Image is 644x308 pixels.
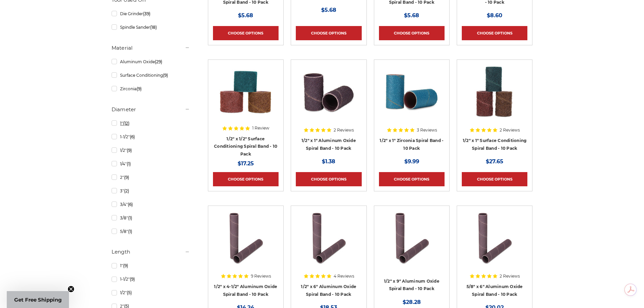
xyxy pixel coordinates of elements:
a: 1/2" [112,287,190,299]
span: (6) [130,134,135,139]
a: 1/2" x 1" Zirconia Spiral Band - 10 Pack [380,138,444,151]
a: 5/8" x 6" Spiral Bands Aluminum Oxide [462,211,527,276]
a: Surface Conditioning [112,69,190,81]
span: $8.60 [487,12,502,19]
a: 1/2" x 6" Aluminum Oxide Spiral Band - 10 Pack [301,284,356,297]
a: Choose Options [379,26,445,40]
img: 1/2" x 1/2" Scotch Brite Spiral Band [219,65,273,119]
a: 1/2" x 1" Scotch Brite Spiral Band [462,65,527,130]
span: (1) [127,161,131,166]
span: (9) [130,277,135,282]
span: $28.28 [403,299,421,305]
span: $5.68 [238,12,253,19]
a: 3/8" [112,212,190,224]
a: Choose Options [296,26,361,40]
img: 5/8" x 6" Spiral Bands Aluminum Oxide [468,211,522,265]
img: 1/2" x 4-1/2" Spiral Bands Aluminum Oxide [219,211,273,265]
a: Choose Options [213,26,279,40]
span: 2 Reviews [334,128,354,132]
span: (9) [163,73,168,78]
a: Spindle Sander [112,21,190,33]
a: Aluminum Oxide [112,56,190,68]
span: 9 Reviews [251,274,271,278]
span: 3 Reviews [417,128,437,132]
a: Choose Options [213,172,279,186]
span: $9.99 [404,158,419,165]
a: 3/4" [112,198,190,210]
a: Choose Options [296,172,361,186]
span: $17.25 [238,160,254,167]
span: (9) [127,148,132,153]
a: 1/2" x 4-1/2" Aluminum Oxide Spiral Band - 10 Pack [214,284,277,297]
span: (9) [124,175,129,180]
a: 1/2" [112,144,190,156]
div: Get Free ShippingClose teaser [7,291,69,308]
span: (9) [137,86,142,91]
a: 1/4" [112,158,190,170]
a: 1/2" x 1/2" Scotch Brite Spiral Band [213,65,279,130]
a: Die Grinder [112,8,190,20]
a: 1" [112,117,190,129]
span: 2 Reviews [500,128,520,132]
span: $5.68 [404,12,419,19]
span: Get Free Shipping [14,297,62,303]
a: Choose Options [462,172,527,186]
a: 1/2" x 6" Spiral Bands Aluminum Oxide [296,211,361,276]
img: 1/2" x 1" AOX Spiral Bands [302,65,356,119]
span: (39) [143,11,150,16]
a: 1/2" x 1" Aluminum Oxide Spiral Band - 10 Pack [302,138,356,151]
span: (12) [123,121,129,126]
a: Zirconia [112,83,190,95]
h5: Length [112,248,190,256]
h5: Material [112,44,190,52]
img: 1/2" x 6" Spiral Bands Aluminum Oxide [302,211,356,265]
a: 5/8" [112,226,190,237]
a: 5/8" x 6" Aluminum Oxide Spiral Band - 10 Pack [467,284,523,297]
a: Choose Options [379,172,445,186]
span: $27.65 [486,158,503,165]
span: 2 Reviews [500,274,520,278]
a: 1/2" x 4-1/2" Spiral Bands Aluminum Oxide [213,211,279,276]
span: (2) [124,188,129,193]
a: 3" [112,185,190,197]
span: (9) [123,263,128,268]
a: 1/2" x 9" Aluminum Oxide Spiral Band - 10 Pack [384,279,439,291]
img: 1/2" x 9" Spiral Bands Aluminum Oxide [385,211,439,265]
img: 1/2" x 1" Scotch Brite Spiral Band [468,65,522,119]
img: 1/2" x 1" Spiral Bands Zirconia [385,65,439,119]
a: 1" [112,260,190,271]
a: Choose Options [462,26,527,40]
span: $5.68 [321,7,336,13]
a: 1-1/2" [112,273,190,285]
button: Close teaser [68,286,74,292]
a: 1/2" x 1/2" Surface Conditioning Spiral Band - 10 Pack [214,136,277,157]
h5: Diameter [112,105,190,114]
span: 4 Reviews [334,274,354,278]
span: (18) [150,25,157,30]
span: $1.38 [322,158,335,165]
a: 2" [112,171,190,183]
a: 1/2" x 1" AOX Spiral Bands [296,65,361,130]
span: (29) [155,59,162,64]
a: 1/2" x 9" Spiral Bands Aluminum Oxide [379,211,445,276]
span: (6) [128,202,133,207]
span: (1) [128,229,132,234]
a: 1/2" x 1" Surface Conditioning Spiral Band - 10 Pack [463,138,527,151]
span: (1) [128,215,132,220]
a: 1/2" x 1" Spiral Bands Zirconia [379,65,445,130]
span: (5) [127,290,132,295]
a: 1-1/2" [112,131,190,143]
